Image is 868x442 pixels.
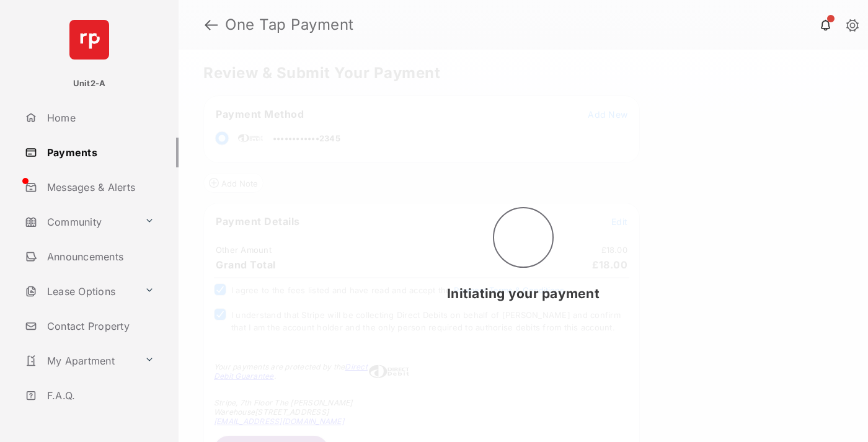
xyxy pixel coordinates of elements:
[20,311,179,341] a: Contact Property
[20,103,179,133] a: Home
[20,381,179,410] a: F.A.Q.
[447,286,600,301] span: Initiating your payment
[20,138,179,167] a: Payments
[20,346,139,376] a: My Apartment
[20,207,139,237] a: Community
[20,172,179,202] a: Messages & Alerts
[20,276,139,306] a: Lease Options
[20,242,179,272] a: Announcements
[73,77,106,90] p: Unit2-A
[69,20,109,60] img: svg+xml;base64,PHN2ZyB4bWxucz0iaHR0cDovL3d3dy53My5vcmcvMjAwMC9zdmciIHdpZHRoPSI2NCIgaGVpZ2h0PSI2NC...
[225,17,354,32] strong: One Tap Payment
